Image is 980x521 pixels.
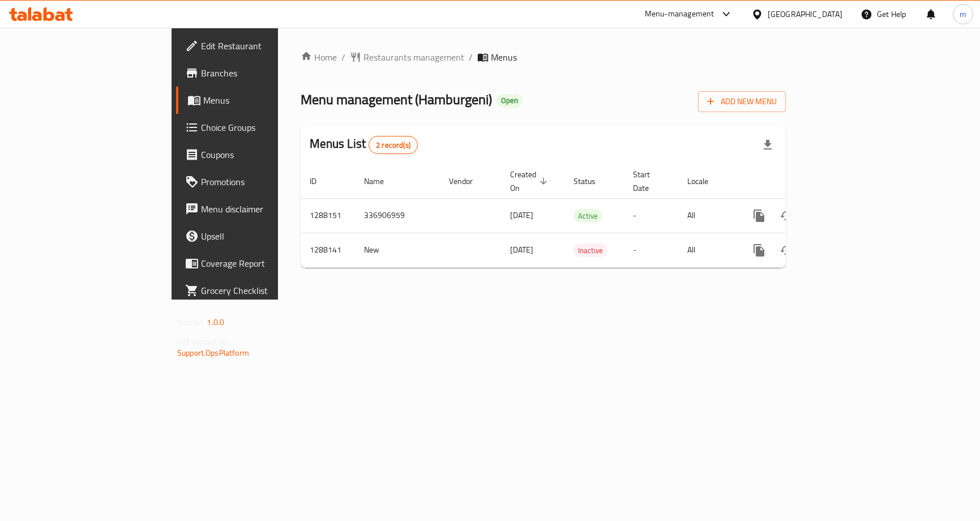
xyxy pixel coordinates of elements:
[177,345,249,360] a: Support.OpsPlatform
[369,140,417,151] span: 2 record(s)
[176,277,335,304] a: Grocery Checklist
[201,121,326,134] span: Choice Groups
[497,94,523,108] div: Open
[176,250,335,277] a: Coverage Report
[707,95,777,109] span: Add New Menu
[746,237,773,264] button: more
[687,174,723,188] span: Locale
[624,198,678,233] td: -
[574,210,602,223] span: Active
[633,168,665,195] span: Start Date
[201,175,326,189] span: Promotions
[201,66,326,80] span: Branches
[207,315,224,330] span: 1.0.0
[773,237,800,264] button: Change Status
[301,164,863,268] table: enhanced table
[176,114,335,141] a: Choice Groups
[177,315,205,330] span: Version:
[355,233,440,267] td: New
[201,148,326,161] span: Coupons
[574,244,607,257] span: Inactive
[201,257,326,270] span: Coverage Report
[201,229,326,243] span: Upsell
[176,141,335,168] a: Coupons
[176,87,335,114] a: Menus
[310,135,418,154] h2: Menus List
[177,334,229,349] span: Get support on:
[510,168,551,195] span: Created On
[176,195,335,223] a: Menu disclaimer
[624,233,678,267] td: -
[176,168,335,195] a: Promotions
[355,198,440,233] td: 336906959
[574,174,610,188] span: Status
[678,198,737,233] td: All
[301,50,786,64] nav: breadcrumb
[364,174,399,188] span: Name
[469,50,473,64] li: /
[678,233,737,267] td: All
[645,7,714,21] div: Menu-management
[176,32,335,59] a: Edit Restaurant
[363,50,464,64] span: Restaurants management
[510,242,533,257] span: [DATE]
[497,96,523,105] span: Open
[176,59,335,87] a: Branches
[176,223,335,250] a: Upsell
[574,209,602,223] div: Active
[491,50,517,64] span: Menus
[369,136,418,154] div: Total records count
[698,91,786,112] button: Add New Menu
[960,8,966,20] span: m
[754,131,781,159] div: Export file
[737,164,863,199] th: Actions
[768,8,842,20] div: [GEOGRAPHIC_DATA]
[310,174,331,188] span: ID
[350,50,464,64] a: Restaurants management
[773,202,800,229] button: Change Status
[510,208,533,223] span: [DATE]
[746,202,773,229] button: more
[449,174,487,188] span: Vendor
[203,93,326,107] span: Menus
[201,39,326,53] span: Edit Restaurant
[201,284,326,297] span: Grocery Checklist
[341,50,345,64] li: /
[301,87,492,112] span: Menu management ( Hamburgeni )
[201,202,326,216] span: Menu disclaimer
